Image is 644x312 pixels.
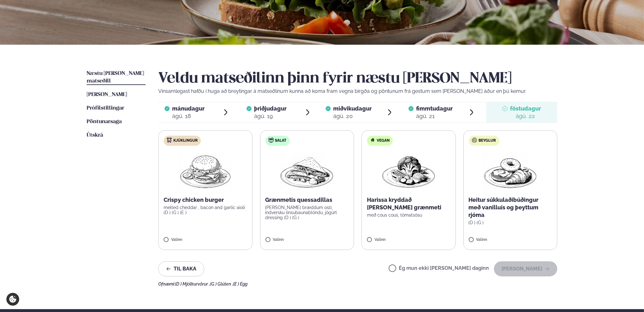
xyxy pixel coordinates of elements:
p: Heitur súkkulaðibúðingur með vanilluís og þeyttum rjóma [469,196,552,219]
span: fimmtudagur [416,105,453,112]
span: miðvikudagur [333,105,372,112]
span: (G ) Glúten , [210,281,233,286]
a: Næstu [PERSON_NAME] matseðill [87,70,146,85]
span: Næstu [PERSON_NAME] matseðill [87,71,144,84]
span: (E ) Egg [233,281,247,286]
img: Croissant.png [483,151,538,191]
span: Kjúklingur [173,138,198,143]
a: Pöntunarsaga [87,118,122,126]
p: Vinsamlegast hafðu í huga að breytingar á matseðlinum kunna að koma fram vegna birgða og pöntunum... [158,88,557,95]
img: Vegan.svg [370,138,375,143]
p: Crispy chicken burger [164,196,247,204]
p: melted cheddar , bacon and garlic aioli (D ) (G ) (E ) [164,205,247,215]
div: Ofnæmi: [158,281,557,286]
div: ágú. 22 [510,112,541,120]
div: ágú. 19 [254,112,287,120]
div: ágú. 21 [416,112,453,120]
p: Harissa kryddað [PERSON_NAME] grænmeti [367,196,450,211]
span: Pöntunarsaga [87,119,122,124]
img: Hamburger.png [177,151,233,191]
span: Vegan [377,138,390,143]
p: (D ) (G ) [469,220,552,225]
a: [PERSON_NAME] [87,91,127,99]
span: Prófílstillingar [87,105,124,111]
p: Grænmetis quessadillas [265,196,349,204]
a: Útskrá [87,132,103,139]
img: chicken.svg [167,138,172,143]
button: [PERSON_NAME] [494,261,557,276]
button: Til baka [158,261,204,276]
a: Cookie settings [6,293,19,306]
span: mánudagur [172,105,205,112]
span: Beyglur [479,138,496,143]
a: Prófílstillingar [87,105,124,112]
img: Vegan.png [381,151,436,191]
h2: Veldu matseðilinn þinn fyrir næstu [PERSON_NAME] [158,70,557,88]
img: bagle-new-16px.svg [472,138,477,143]
img: Quesadilla.png [279,151,335,191]
span: [PERSON_NAME] [87,92,127,97]
img: salad.svg [269,138,274,143]
span: þriðjudagur [254,105,287,112]
span: Salat [275,138,287,143]
div: ágú. 18 [172,112,205,120]
span: (D ) Mjólkurvörur , [175,281,210,286]
span: Útskrá [87,133,103,138]
span: föstudagur [510,105,541,112]
p: [PERSON_NAME] bræddum osti, indversku linsubaunablöndu, jógúrt dressing (D ) (G ) [265,205,349,220]
p: með cous cous, tómatsósu [367,213,450,218]
div: ágú. 20 [333,112,372,120]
